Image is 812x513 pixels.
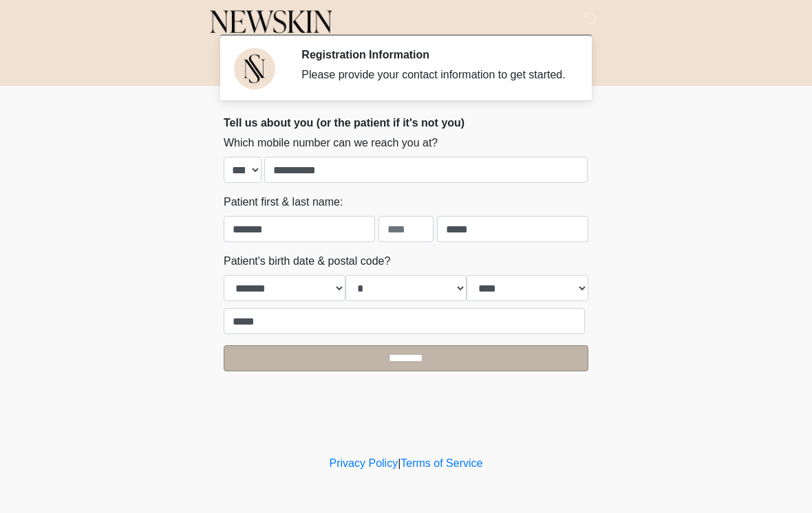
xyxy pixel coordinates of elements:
[224,194,343,210] label: Patient first & last name:
[301,48,568,61] h2: Registration Information
[398,457,400,469] a: |
[210,10,332,34] img: Newskin Logo
[224,135,438,151] label: Which mobile number can we reach you at?
[330,457,398,469] a: Privacy Policy
[234,48,275,89] img: Agent Avatar
[400,457,482,469] a: Terms of Service
[224,253,390,270] label: Patient's birth date & postal code?
[301,67,568,83] div: Please provide your contact information to get started.
[224,116,588,129] h2: Tell us about you (or the patient if it's not you)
